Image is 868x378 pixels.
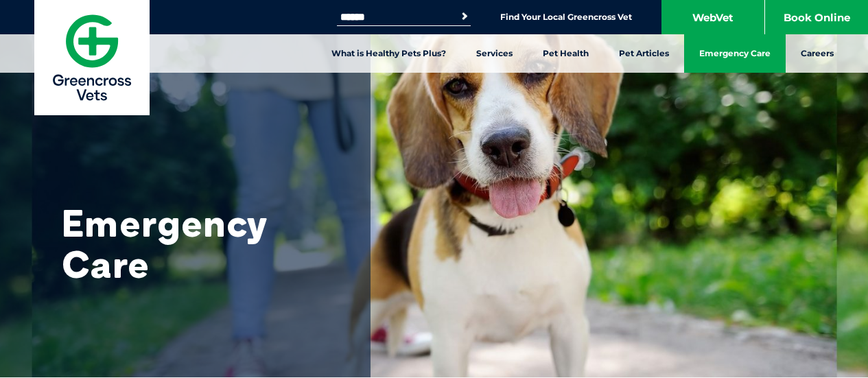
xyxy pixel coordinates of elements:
[461,34,528,73] a: Services
[528,34,604,73] a: Pet Health
[500,12,632,23] a: Find Your Local Greencross Vet
[684,34,786,73] a: Emergency Care
[458,10,471,23] button: Search
[316,34,461,73] a: What is Healthy Pets Plus?
[62,202,336,285] h1: Emergency Care
[604,34,684,73] a: Pet Articles
[786,34,849,73] a: Careers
